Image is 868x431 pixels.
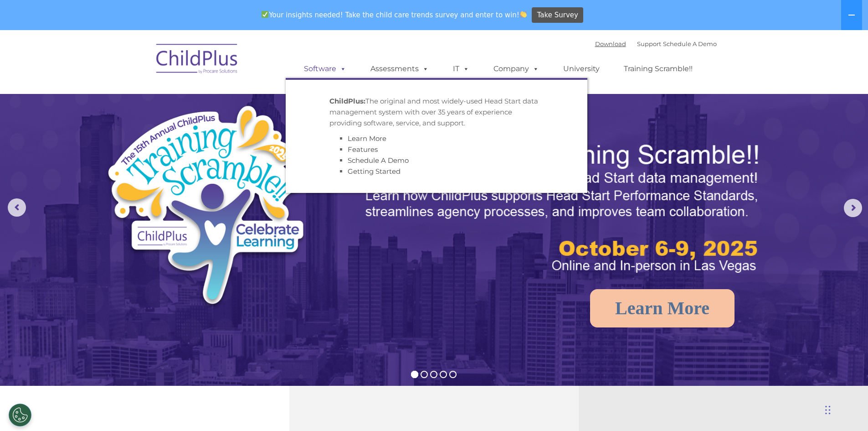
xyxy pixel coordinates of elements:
a: Features [348,145,378,154]
span: Your insights needed! Take the child care trends survey and enter to win! [258,6,531,24]
a: University [554,60,609,78]
a: Getting Started [348,167,401,176]
strong: ChildPlus: [329,97,365,105]
img: ✅ [262,11,268,18]
a: Assessments [361,60,438,78]
div: Drag [825,396,831,424]
a: IT [444,60,478,78]
img: ChildPlus by Procare Solutions [152,37,243,83]
a: Learn More [590,289,734,327]
a: Schedule A Demo [348,156,409,165]
span: Last name [127,60,154,67]
iframe: Chat Widget [719,332,868,431]
a: Learn More [348,134,386,143]
a: Schedule A Demo [663,40,717,47]
img: 👏 [520,11,527,18]
button: Cookies Settings [9,404,31,426]
a: Support [637,40,661,47]
a: Software [295,60,355,78]
span: Phone number [127,98,165,104]
a: Training Scramble!! [615,60,702,78]
span: Take Survey [537,7,578,23]
a: Download [595,40,626,47]
a: Company [484,60,548,78]
p: The original and most widely-used Head Start data management system with over 35 years of experie... [329,96,544,129]
font: | [595,40,717,47]
a: Take Survey [532,7,583,23]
